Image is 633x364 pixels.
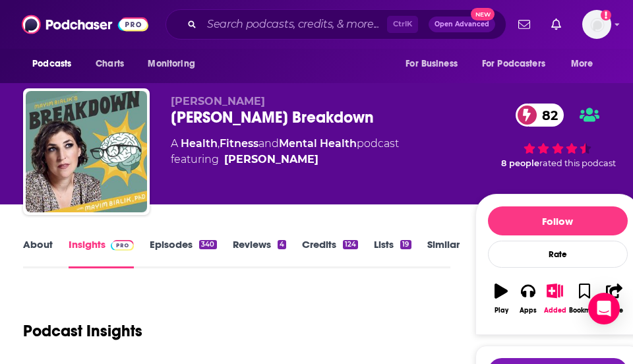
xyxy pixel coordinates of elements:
div: Search podcasts, credits, & more... [166,9,506,40]
span: For Business [406,55,458,73]
a: Credits124 [302,238,358,268]
a: Lists19 [374,238,411,268]
a: Reviews4 [233,238,286,268]
div: Rate [488,241,628,268]
button: open menu [473,51,564,76]
span: Logged in as megcassidy [582,10,611,39]
div: Open Intercom Messenger [588,293,620,324]
span: Ctrl K [387,16,418,33]
div: 340 [199,240,216,249]
a: Show notifications dropdown [513,13,535,36]
a: Mayim Bialik [224,152,318,167]
span: Monitoring [148,55,195,73]
span: 82 [529,104,564,127]
img: Podchaser - Follow, Share and Rate Podcasts [22,12,148,37]
span: New [471,8,495,20]
div: 124 [343,240,358,249]
img: Mayim Bialik's Breakdown [26,91,147,212]
a: Fitness [220,137,258,150]
span: Open Advanced [435,21,489,28]
a: Show notifications dropdown [546,13,566,36]
input: Search podcasts, credits, & more... [202,14,387,35]
span: [PERSON_NAME] [171,95,265,107]
a: Mental Health [279,137,357,150]
span: For Podcasters [482,55,545,73]
svg: Add a profile image [601,10,611,20]
span: 8 people [501,158,539,168]
span: More [571,55,593,73]
a: InsightsPodchaser Pro [69,238,134,268]
a: Charts [87,51,132,76]
a: Similar [427,238,460,268]
span: Podcasts [32,55,71,73]
span: featuring [171,152,399,167]
button: Show profile menu [582,10,611,39]
button: open menu [23,51,88,76]
a: Health [181,137,218,150]
button: Apps [514,275,541,322]
a: Episodes340 [150,238,216,268]
a: 82 [516,104,564,127]
span: rated this podcast [539,158,616,168]
div: Bookmark [569,307,600,315]
button: open menu [562,51,610,76]
div: Apps [520,307,537,315]
div: 4 [278,240,286,249]
div: Added [544,307,566,315]
div: 19 [400,240,411,249]
span: , [218,137,220,150]
a: About [23,238,53,268]
button: Open AdvancedNew [429,16,495,32]
img: Podchaser Pro [111,240,134,251]
button: Play [488,275,515,322]
h1: Podcast Insights [23,321,142,341]
button: open menu [138,51,212,76]
span: Charts [96,55,124,73]
img: User Profile [582,10,611,39]
div: A podcast [171,136,399,167]
button: open menu [396,51,474,76]
button: Share [601,275,628,322]
div: Play [495,307,508,315]
span: and [258,137,279,150]
button: Bookmark [568,275,601,322]
button: Added [541,275,568,322]
button: Follow [488,206,628,235]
